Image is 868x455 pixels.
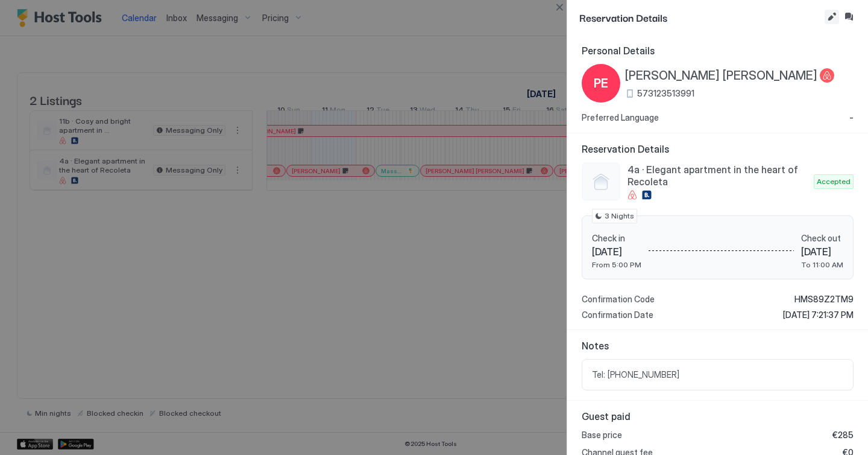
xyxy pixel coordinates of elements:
[582,294,655,305] span: Confirmation Code
[627,164,809,188] span: 4a · Elegant apartment in the heart of Recoleta
[825,10,839,24] button: Edit reservation
[783,310,854,320] span: [DATE] 7:21:37 PM
[12,414,41,443] iframe: Intercom live chat
[794,294,854,305] span: HMS89Z2TM9
[801,260,843,269] span: To 11:00 AM
[582,340,854,352] span: Notes
[801,233,843,244] span: Check out
[582,45,854,57] span: Personal Details
[849,112,854,123] span: -
[582,410,854,422] span: Guest paid
[637,88,694,99] span: 573123513991
[582,112,659,123] span: Preferred Language
[841,10,856,24] button: Inbox
[582,310,653,320] span: Confirmation Date
[592,369,843,380] span: Tel: [PHONE_NUMBER]
[582,430,622,441] span: Base price
[817,176,851,187] span: Accepted
[579,10,822,25] span: Reservation Details
[832,430,854,441] span: €285
[625,68,817,83] span: [PERSON_NAME] [PERSON_NAME]
[592,260,641,269] span: From 5:00 PM
[801,246,843,258] span: [DATE]
[605,211,634,221] span: 3 Nights
[594,74,608,92] span: PE
[592,233,641,244] span: Check in
[582,143,854,155] span: Reservation Details
[592,246,641,258] span: [DATE]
